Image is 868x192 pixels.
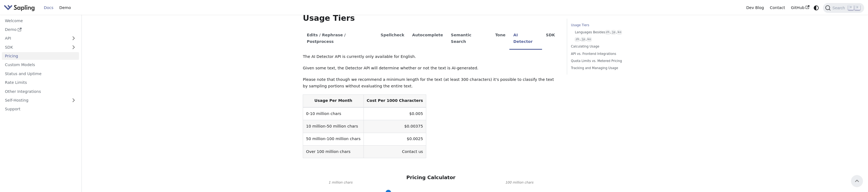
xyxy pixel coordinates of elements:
[408,28,447,50] li: Autocomplete
[328,180,352,185] span: 1 million chars
[303,107,364,120] td: 0-10 million chars
[303,145,364,158] td: Over 100 million chars
[571,44,645,49] a: Calculating Usage
[303,133,364,145] td: 50 million-100 million chars
[2,43,68,51] a: SDK
[364,120,426,133] td: $0.00375
[542,28,559,50] li: SDK
[2,17,79,25] a: Welcome
[575,30,643,35] a: Languages Besideszh,jp,ko
[364,145,426,158] td: Contact us
[855,5,860,10] kbd: K
[587,37,592,42] code: ko
[611,30,616,35] code: jp
[303,76,559,90] p: Please note that though we recommend a minimum length for the text (at least 300 characters) it's...
[2,52,79,60] a: Pricing
[788,4,812,12] a: GitHub
[581,37,586,42] code: jp
[575,37,643,42] a: zh,jp,ko
[743,4,767,12] a: Dev Blog
[4,4,37,12] a: Sapling.ai
[303,54,559,60] p: The AI Detector API is currently only available for English.
[823,3,864,13] button: Search (Command+K)
[303,28,377,50] li: Edits / Rephrase / Postprocess
[617,30,622,35] code: ko
[2,79,79,87] a: Rate Limits
[851,175,863,187] button: Scroll back to top
[848,5,854,10] kbd: ⌘
[68,34,79,42] button: Expand sidebar category 'API'
[2,70,79,78] a: Status and Uptime
[2,105,79,113] a: Support
[2,34,68,42] a: API
[364,94,426,107] th: Cost Per 1000 Characters
[406,175,455,181] h3: Pricing Calculator
[447,28,491,50] li: Semantic Search
[575,37,580,42] code: zh
[491,28,510,50] li: Tone
[303,13,559,23] h2: Usage Tiers
[571,58,645,64] a: Quota Limits vs. Metered Pricing
[4,4,35,12] img: Sapling.ai
[364,107,426,120] td: $0.005
[571,51,645,57] a: API vs. Frontend Integrations
[605,30,610,35] code: zh
[364,133,426,145] td: $0.0025
[68,43,79,51] button: Expand sidebar category 'SDK'
[767,4,788,12] a: Contact
[2,26,79,34] a: Demo
[831,6,848,10] span: Search
[571,66,645,71] a: Tracking and Managing Usage
[41,4,56,12] a: Docs
[571,23,645,28] a: Usage Tiers
[2,61,79,69] a: Custom Models
[505,180,533,185] span: 100 million chars
[2,87,79,95] a: Other Integrations
[812,4,820,12] button: Switch between dark and light mode (currently system mode)
[2,96,79,104] a: Self-Hosting
[56,4,74,12] a: Demo
[303,120,364,133] td: 10 million-50 million chars
[377,28,408,50] li: Spellcheck
[509,28,542,50] li: AI Detector
[303,94,364,107] th: Usage Per Month
[303,65,559,72] p: Given some text, the Detector API will determine whether or not the text is AI-generated.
